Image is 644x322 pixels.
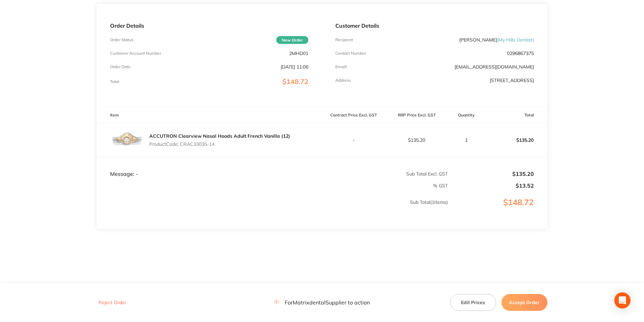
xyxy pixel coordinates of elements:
button: Edit Prices [450,294,496,311]
th: Item [97,107,322,123]
span: ( My Hills Dentist ) [497,37,534,43]
p: Order Date [110,64,131,69]
p: Product Code: CRAC33035-14 [149,141,290,147]
p: Recipient [335,37,353,42]
p: $13.52 [448,183,534,189]
p: Order Details [110,23,308,29]
th: Quantity [448,107,484,123]
button: Reject Order [97,299,128,305]
p: Emaill [335,64,347,69]
p: 0296867375 [507,51,534,56]
p: Customer Account Number [110,51,161,56]
p: [STREET_ADDRESS] [490,78,534,83]
th: Contract Price Excl. GST [322,107,385,123]
p: $148.72 [448,198,547,221]
span: $148.72 [282,77,308,86]
button: Accept Order [501,294,547,311]
th: Total [484,107,547,123]
p: Order Status [110,37,133,42]
a: [EMAIL_ADDRESS][DOMAIN_NAME] [455,64,534,70]
p: Address [335,78,351,83]
td: Message: - [97,157,322,177]
th: RRP Price Excl. GST [385,107,448,123]
p: Customer Details [335,23,534,29]
p: Total [110,79,119,84]
img: bzVmb2ZieA [110,123,144,157]
a: ACCUTRON Clearview Nasal Hoods Adult French Vanilla (12) [149,133,290,139]
p: Contact Number [335,51,366,56]
p: Sub Total Excl. GST [322,171,448,177]
p: $135.20 [485,132,547,148]
p: $135.20 [385,137,448,143]
p: Sub Total ( 1 Items) [97,199,448,218]
p: For Matrixdental Supplier to action [274,299,370,305]
div: Open Intercom Messenger [614,292,630,308]
p: 2MHD01 [289,51,308,56]
p: [PERSON_NAME] [459,37,534,43]
p: 1 [448,137,484,143]
p: % GST [97,183,448,188]
p: [DATE] 11:06 [281,64,308,70]
p: - [322,137,385,143]
p: $135.20 [448,171,534,177]
span: New Order [276,36,308,44]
